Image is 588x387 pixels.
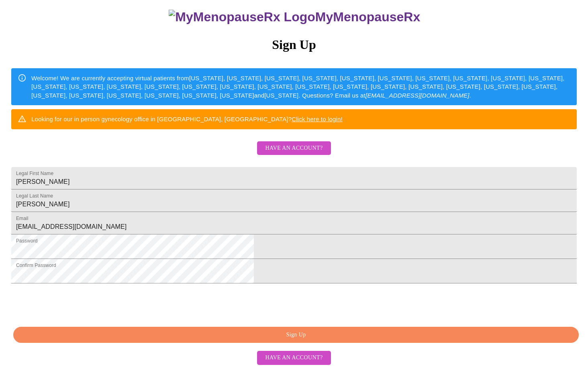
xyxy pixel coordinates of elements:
h3: MyMenopauseRx [12,10,577,24]
span: Sign Up [22,330,570,340]
img: MyMenopauseRx Logo [169,10,315,24]
iframe: reCAPTCHA [11,287,133,319]
a: Have an account? [255,150,333,157]
span: Have an account? [265,143,323,153]
button: Sign Up [13,327,579,343]
span: Have an account? [265,353,323,363]
button: Have an account? [257,141,331,155]
button: Have an account? [257,351,331,365]
a: Have an account? [255,354,333,361]
div: Welcome! We are currently accepting virtual patients from [US_STATE], [US_STATE], [US_STATE], [US... [31,71,570,103]
div: Looking for our in person gynecology office in [GEOGRAPHIC_DATA], [GEOGRAPHIC_DATA]? [31,112,343,126]
em: [EMAIL_ADDRESS][DOMAIN_NAME] [365,92,470,99]
h3: Sign Up [11,37,577,52]
a: Click here to login! [292,116,343,122]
